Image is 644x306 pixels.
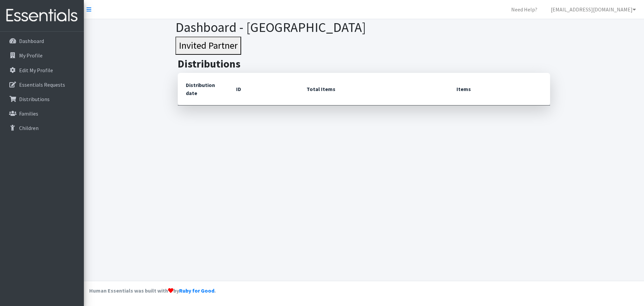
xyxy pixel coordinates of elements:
[175,37,241,55] button: Invited Partner
[178,57,550,70] h2: Distributions
[506,3,543,16] a: Need Help?
[545,3,641,16] a: [EMAIL_ADDRESS][DOMAIN_NAME]
[3,107,81,120] a: Families
[3,4,81,27] img: HumanEssentials
[179,287,214,294] a: Ruby for Good
[3,49,81,62] a: My Profile
[299,73,448,105] th: Total Items
[3,92,81,106] a: Distributions
[19,38,44,44] p: Dashboard
[175,19,553,35] h1: Dashboard - [GEOGRAPHIC_DATA]
[3,34,81,48] a: Dashboard
[19,81,65,88] p: Essentials Requests
[178,73,228,105] th: Distribution date
[19,125,39,131] p: Children
[228,73,299,105] th: ID
[3,78,81,91] a: Essentials Requests
[19,96,50,102] p: Distributions
[89,287,216,294] strong: Human Essentials was built with by .
[3,63,81,77] a: Edit My Profile
[19,110,38,117] p: Families
[3,121,81,135] a: Children
[19,52,43,59] p: My Profile
[448,73,550,105] th: Items
[19,67,53,74] p: Edit My Profile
